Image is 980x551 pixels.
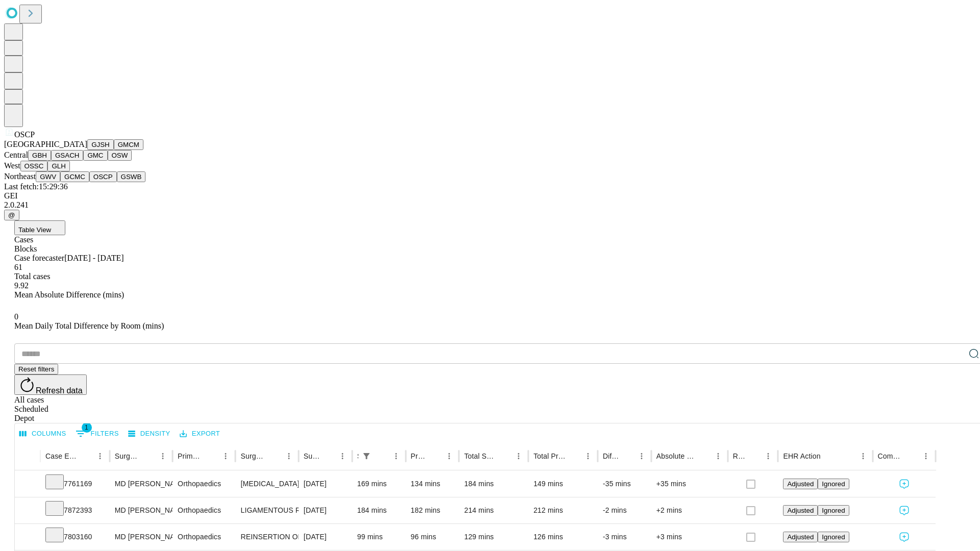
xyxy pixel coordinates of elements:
[783,479,818,489] button: Adjusted
[45,524,105,550] div: 7803160
[93,449,107,463] button: Menu
[428,449,442,463] button: Sort
[28,150,51,161] button: GBH
[603,471,646,497] div: -35 mins
[878,452,903,460] div: Comments
[126,426,173,442] button: Density
[83,150,107,161] button: GMC
[14,374,87,395] button: Refresh data
[115,471,167,497] div: MD [PERSON_NAME] Iv [PERSON_NAME]
[36,171,60,182] button: GWV
[411,452,427,460] div: Predicted In Room Duration
[533,471,593,497] div: 149 mins
[267,449,282,463] button: Sort
[389,449,403,463] button: Menu
[4,182,68,191] span: Last fetch: 15:29:36
[818,479,849,489] button: Ignored
[359,449,374,463] button: Show filters
[218,449,233,463] button: Menu
[783,532,818,542] button: Adjusted
[620,449,634,463] button: Sort
[18,365,54,373] span: Reset filters
[822,533,845,541] span: Ignored
[464,497,523,523] div: 214 mins
[656,497,723,523] div: +2 mins
[60,171,89,182] button: GCMC
[36,386,83,395] span: Refresh data
[115,524,167,550] div: MD [PERSON_NAME] Iv [PERSON_NAME]
[178,524,230,550] div: Orthopaedics
[411,471,454,497] div: 134 mins
[357,471,401,497] div: 169 mins
[787,533,814,541] span: Adjusted
[115,497,167,523] div: MD [PERSON_NAME] Iv [PERSON_NAME]
[18,226,51,234] span: Table View
[603,497,646,523] div: -2 mins
[818,505,849,516] button: Ignored
[822,480,845,488] span: Ignored
[822,449,836,463] button: Sort
[357,497,401,523] div: 184 mins
[282,449,296,463] button: Menu
[14,272,50,281] span: Total cases
[82,422,92,433] span: 1
[656,471,723,497] div: +35 mins
[747,449,761,463] button: Sort
[87,139,114,150] button: GJSH
[919,449,933,463] button: Menu
[14,130,35,139] span: OSCP
[117,171,146,182] button: GSWB
[357,524,401,550] div: 99 mins
[783,452,820,460] div: EHR Action
[14,220,65,235] button: Table View
[204,449,218,463] button: Sort
[375,449,389,463] button: Sort
[656,524,723,550] div: +3 mins
[156,449,170,463] button: Menu
[45,471,105,497] div: 7761169
[4,210,19,220] button: @
[45,497,105,523] div: 7872393
[359,449,374,463] div: 1 active filter
[787,480,814,488] span: Adjusted
[533,524,593,550] div: 126 mins
[240,497,293,523] div: LIGAMENTOUS RECONSTRUCTION KNEE EXTRA ARTICULAR
[822,507,845,514] span: Ignored
[4,172,36,181] span: Northeast
[178,471,230,497] div: Orthopaedics
[464,452,496,460] div: Total Scheduled Duration
[4,191,976,201] div: GEI
[8,211,15,219] span: @
[240,452,266,460] div: Surgery Name
[711,449,725,463] button: Menu
[411,524,454,550] div: 96 mins
[45,452,78,460] div: Case Epic Id
[51,150,83,161] button: GSACH
[567,449,581,463] button: Sort
[304,524,347,550] div: [DATE]
[304,497,347,523] div: [DATE]
[79,449,93,463] button: Sort
[240,471,293,497] div: [MEDICAL_DATA] W/ ACETABULOPLASTY
[603,524,646,550] div: -3 mins
[14,312,18,321] span: 0
[634,449,649,463] button: Menu
[73,425,121,442] button: Show filters
[108,150,132,161] button: OSW
[4,161,20,170] span: West
[47,161,69,171] button: GLH
[14,364,58,374] button: Reset filters
[14,321,164,330] span: Mean Daily Total Difference by Room (mins)
[14,263,22,271] span: 61
[20,529,35,546] button: Expand
[818,532,849,542] button: Ignored
[17,426,69,442] button: Select columns
[14,254,64,262] span: Case forecaster
[4,140,87,148] span: [GEOGRAPHIC_DATA]
[114,139,143,150] button: GMCM
[20,161,48,171] button: OSSC
[20,502,35,520] button: Expand
[89,171,117,182] button: OSCP
[357,452,358,460] div: Scheduled In Room Duration
[411,497,454,523] div: 182 mins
